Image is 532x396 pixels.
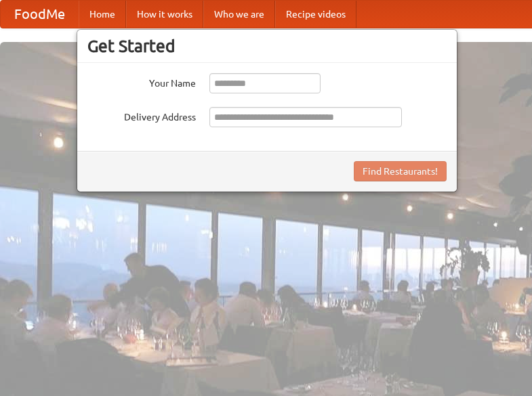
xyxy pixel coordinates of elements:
[126,1,203,28] a: How it works
[1,1,79,28] a: FoodMe
[87,73,196,90] label: Your Name
[87,36,447,56] h3: Get Started
[203,1,275,28] a: Who we are
[275,1,356,28] a: Recipe videos
[354,161,447,181] button: Find Restaurants!
[87,107,196,124] label: Delivery Address
[79,1,126,28] a: Home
